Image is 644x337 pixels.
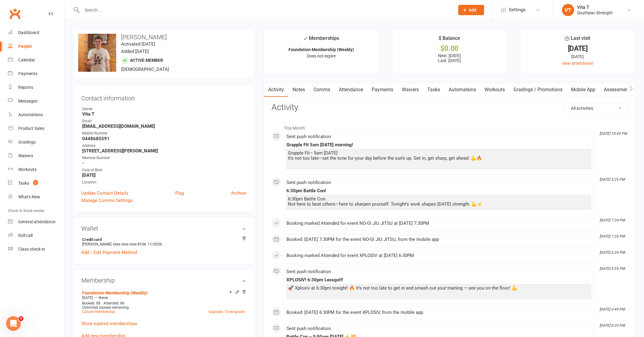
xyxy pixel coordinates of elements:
span: [DEMOGRAPHIC_DATA] [121,67,169,72]
a: Manage Comms Settings [81,197,133,204]
a: Comms [309,83,334,97]
div: Booked: [DATE] 7:30PM for the event NO-GI JIU JITSU, from the mobile app [286,237,591,242]
h3: [PERSON_NAME] [78,34,249,40]
strong: - [82,160,246,166]
a: Gradings / Promotions [509,83,567,97]
a: What's New [8,190,64,204]
div: $0.00 [398,45,502,52]
a: Show expired memberships [81,321,137,326]
a: Workouts [8,163,64,176]
a: Tasks 6 [8,176,64,190]
a: Waivers [8,149,64,163]
div: Automations [18,112,43,117]
time: Activated [DATE] [121,41,155,47]
div: Booked: [DATE] 6:30PM for the event XPLOSIV, from the mobile app [286,310,591,315]
div: — [81,295,246,300]
div: Mobile Number [82,130,246,136]
a: Workouts [481,83,509,97]
h3: Activity [271,103,628,112]
li: This Month [271,122,628,131]
a: Roll call [8,229,64,242]
a: Payments [367,83,397,97]
span: Does not expire [307,54,336,58]
a: Messages [8,94,64,108]
strong: Foundation Membership (Weekly) [289,47,354,52]
time: Added [DATE] [121,49,149,54]
div: Member Number [82,155,246,161]
span: Sent push notification [286,269,331,274]
a: Archive [231,189,246,197]
div: XPLOSIV! 6:30pm Lessgo!!! [286,277,591,283]
div: [DATE] [526,45,630,52]
span: Never [99,296,108,300]
div: Calendar [18,57,35,62]
a: Gradings [8,135,64,149]
a: Product Sales [8,122,64,135]
div: VT [562,4,574,16]
a: Attendance [334,83,367,97]
p: Next: [DATE] Last: [DATE] [398,53,502,63]
i: [DATE] 5:25 PM [600,177,625,182]
span: Unlimited classes remaining [82,305,129,310]
span: Attended: 86 [103,301,124,305]
span: 6 [33,180,38,185]
a: Assessments [600,83,637,97]
iframe: Intercom live chat [6,316,21,331]
a: Upgrade / Downgrade [208,310,245,314]
a: Cancel membership [82,310,115,314]
li: [PERSON_NAME] [81,236,246,247]
a: People [8,40,64,53]
i: ✓ [303,36,307,41]
span: Active member [130,58,163,63]
a: Mobile App [567,83,600,97]
span: 11/2026 [148,242,162,246]
div: Dashboard [18,30,39,35]
div: Booking marked Attended for event XPLOSIV at [DATE] 6:30PM [286,253,591,258]
span: Booked: 88 [82,301,100,305]
h3: Membership [81,277,246,284]
div: Grapple Fit • 5am [DATE] It’s not too late—set the tone for your day before the sun’s up. Get in,... [288,151,590,166]
span: Settings [509,3,526,17]
strong: [EMAIL_ADDRESS][DOMAIN_NAME] [82,123,246,129]
div: Class check-in [18,247,45,252]
div: Workouts [18,167,37,172]
strong: Vita T [82,111,246,117]
a: Calendar [8,53,64,67]
h3: Wallet [81,225,246,232]
div: Tasks [18,181,29,186]
div: Location [82,179,246,185]
a: Flag [175,189,184,197]
a: Foundation Membership (Weekly) [82,290,148,295]
span: 5 [19,316,23,321]
h3: Contact information [81,92,246,102]
div: Reports [18,85,33,90]
img: image1744620966.png [78,34,116,72]
input: Search... [80,6,450,14]
div: Roll call [18,233,33,238]
a: Notes [288,83,309,97]
i: [DATE] 5:55 PM [600,266,625,271]
button: Add [458,5,484,15]
div: Date of Birth [82,167,246,173]
div: Owner [82,106,246,112]
div: 6:30pm Battle Con! [286,188,591,193]
span: Add [469,8,477,12]
div: General attendance [18,219,55,224]
div: 🚀 Xplosiv at 6:30pm tonight! 🔥 It’s not too late to get in and smash out your training — see you ... [288,286,590,296]
a: Waivers [397,83,423,97]
a: Automations [444,83,481,97]
div: [DATE] [526,53,630,60]
div: Payments [18,71,37,76]
a: Payments [8,67,64,81]
div: Last visit [565,34,590,45]
strong: Credit card [82,237,243,242]
div: Grapple Fit 5am [DATE] morning! [286,142,591,148]
a: Tasks [423,83,444,97]
a: General attendance kiosk mode [8,215,64,229]
strong: [STREET_ADDRESS][PERSON_NAME] [82,148,246,154]
span: xxxx xxxx xxxx 8106 [113,242,146,246]
strong: 0448685591 [82,136,246,141]
i: [DATE] 10:43 PM [600,131,627,136]
i: [DATE] 7:25 PM [600,234,625,238]
div: Messages [18,99,37,103]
